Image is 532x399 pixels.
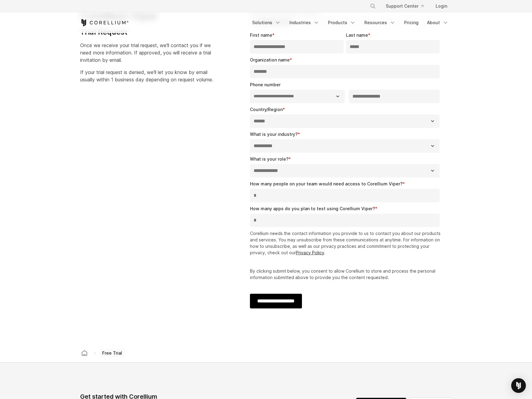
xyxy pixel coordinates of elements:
a: Login [431,1,452,12]
span: Last name [346,32,368,38]
a: Corellium Home [80,19,129,26]
a: Industries [286,17,323,28]
a: Corellium home [79,349,90,357]
a: Privacy Policy [296,250,324,255]
div: Open Intercom Messenger [511,378,526,393]
a: Solutions [248,17,285,28]
a: Resources [361,17,399,28]
span: Once we receive your trial request, we'll contact you if we need more information. If approved, y... [80,42,211,63]
a: Support Center [381,1,428,12]
button: Search [367,1,378,12]
a: About [423,17,452,28]
span: Free Trial [100,349,125,357]
span: How many people on your team would need access to Corellium Viper? [250,181,403,186]
div: Navigation Menu [363,1,452,12]
a: Pricing [400,17,422,28]
p: By clicking submit below, you consent to allow Corellium to store and process the personal inform... [250,268,442,281]
a: Products [324,17,359,28]
span: Organization name [250,57,290,62]
span: Country/Region [250,107,283,112]
span: If your trial request is denied, we'll let you know by email usually within 1 business day depend... [80,69,213,83]
span: What is your industry? [250,132,298,137]
span: How many apps do you plan to test using Corellium Viper? [250,206,375,211]
span: What is your role? [250,156,288,162]
p: Corellium needs the contact information you provide to us to contact you about our products and s... [250,230,442,256]
div: Navigation Menu [248,17,452,28]
span: First name [250,32,272,38]
span: Phone number [250,82,281,87]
